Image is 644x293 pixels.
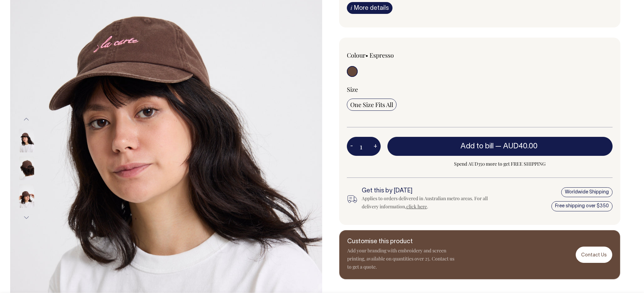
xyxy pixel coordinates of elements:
span: AUD40.00 [503,143,538,150]
div: Size [347,85,613,93]
button: Add to bill —AUD40.00 [387,137,613,156]
img: espresso [19,156,34,180]
img: espresso [19,184,34,208]
button: - [347,140,356,153]
button: Next [21,210,31,225]
div: Colour [347,51,453,59]
button: Previous [21,111,31,127]
span: One Size Fits All [350,101,393,109]
p: Add your branding with embroidery and screen printing, available on quantities over 25. Contact u... [347,247,455,271]
h6: Customise this product [347,238,455,245]
label: Espresso [369,51,394,59]
span: • [365,51,368,59]
img: espresso [19,129,34,152]
span: Add to bill [460,143,494,150]
a: iMore details [347,2,392,14]
span: Spend AUD350 more to get FREE SHIPPING [387,160,613,168]
a: Contact Us [576,247,612,263]
h6: Get this by [DATE] [362,188,492,194]
span: i [351,4,352,11]
a: click here [406,203,427,210]
div: Applies to orders delivered in Australian metro areas. For all delivery information, . [362,194,492,211]
input: One Size Fits All [347,99,397,111]
button: + [370,140,381,153]
span: — [495,143,539,150]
